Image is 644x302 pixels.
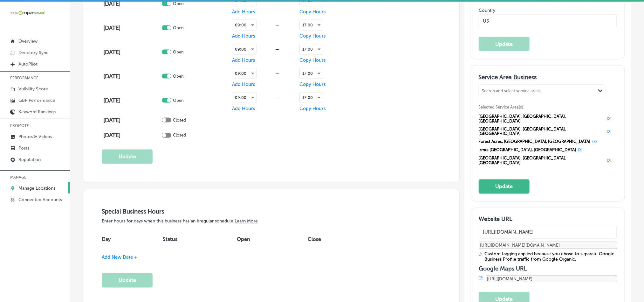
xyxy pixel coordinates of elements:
[485,251,617,262] div: Custom tagging applied because you chose to separate Google Business Profile traffic from Google ...
[232,9,255,15] span: Add Hours
[605,116,614,121] button: (X)
[173,74,184,79] p: Open
[173,98,184,103] p: Open
[102,150,153,164] button: Update
[103,49,160,56] h4: [DATE]
[591,139,599,144] button: (X)
[173,118,186,123] p: Closed
[163,230,237,248] th: Status
[103,73,160,80] h4: [DATE]
[18,186,55,191] p: Manage Locations
[576,148,585,153] button: (X)
[479,265,617,272] h3: Google Maps URL
[232,57,255,63] span: Add Hours
[235,219,258,224] a: Learn More
[232,106,255,111] span: Add Hours
[173,25,184,30] p: Open
[232,68,257,79] div: 09:00
[232,20,257,30] div: 09:00
[103,97,160,104] h4: [DATE]
[102,208,440,215] h3: Special Business Hours
[479,226,617,239] input: Add Location Website
[18,98,55,103] p: GBP Performance
[299,57,326,63] span: Copy Hours
[479,8,617,13] label: Country
[102,273,153,288] button: Update
[300,93,323,103] div: 17:00
[18,145,29,151] p: Posts
[173,1,184,6] p: Open
[18,39,38,44] p: Overview
[103,132,160,139] h4: [DATE]
[479,15,617,27] input: Country
[605,129,614,134] button: (X)
[232,81,255,87] span: Add Hours
[300,44,323,54] div: 17:00
[479,74,617,83] h3: Service Area Business
[102,255,137,260] span: Add New Date +
[18,157,41,162] p: Reputation
[18,197,62,202] p: Connected Accounts
[482,88,541,93] div: Search and select service areas
[257,71,298,76] div: —
[18,86,48,92] p: Visibility Score
[300,68,323,79] div: 17:00
[237,230,308,248] th: Open
[173,50,184,54] p: Open
[299,9,326,15] span: Copy Hours
[257,23,298,27] div: —
[232,93,257,103] div: 09:00
[479,156,605,165] span: [GEOGRAPHIC_DATA], [GEOGRAPHIC_DATA], [GEOGRAPHIC_DATA]
[605,158,614,163] button: (X)
[479,105,524,109] span: Selected Service Area(s)
[103,117,160,124] h4: [DATE]
[10,10,45,16] img: 660ab0bf-5cc7-4cb8-ba1c-48b5ae0f18e60NCTV_CLogo_TV_Black_-500x88.png
[103,25,160,32] h4: [DATE]
[18,134,52,139] p: Photos & Videos
[479,148,576,152] span: Irmo, [GEOGRAPHIC_DATA], [GEOGRAPHIC_DATA]
[103,0,160,7] h4: [DATE]
[308,230,356,248] th: Close
[479,37,530,51] button: Update
[299,33,326,39] span: Copy Hours
[479,139,591,144] span: Forest Acres, [GEOGRAPHIC_DATA], [GEOGRAPHIC_DATA]
[232,44,257,54] div: 09:00
[18,50,49,55] p: Directory Sync
[479,114,605,123] span: [GEOGRAPHIC_DATA], [GEOGRAPHIC_DATA], [GEOGRAPHIC_DATA]
[479,216,617,223] h3: Website URL
[102,230,163,248] th: Day
[18,109,56,115] p: Keyword Rankings
[299,106,326,111] span: Copy Hours
[479,179,530,194] button: Update
[232,33,255,39] span: Add Hours
[102,219,440,224] p: Enter hours for days when this business has an irregular schedule.
[300,20,323,30] div: 17:00
[18,61,38,67] p: AutoPilot
[257,95,298,100] div: —
[257,47,298,52] div: —
[479,127,605,136] span: [GEOGRAPHIC_DATA], [GEOGRAPHIC_DATA], [GEOGRAPHIC_DATA]
[299,81,326,87] span: Copy Hours
[173,133,186,138] p: Closed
